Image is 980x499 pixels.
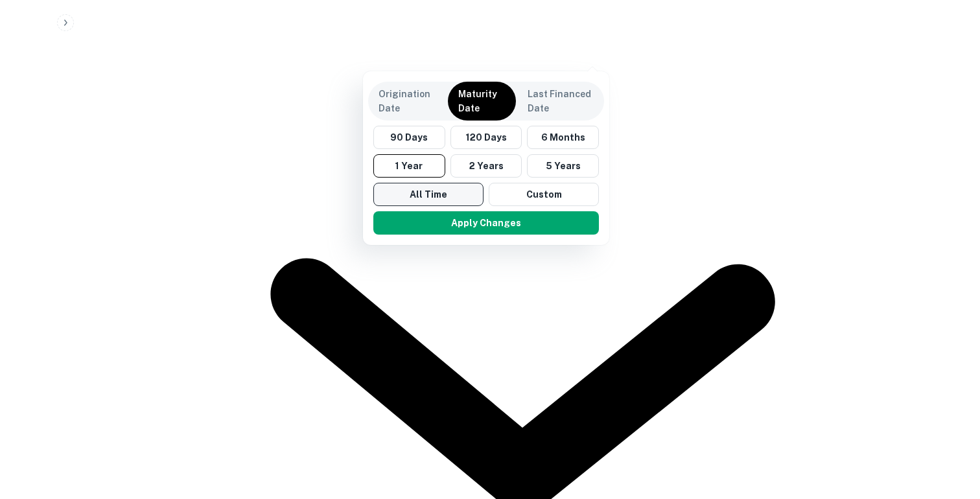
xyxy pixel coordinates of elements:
[373,183,484,206] button: All Time
[373,126,445,149] button: 90 Days
[450,126,522,149] button: 120 Days
[458,87,506,115] p: Maturity Date
[373,154,445,178] button: 1 Year
[379,87,436,115] p: Origination Date
[527,126,599,149] button: 6 Months
[373,211,599,235] button: Apply Changes
[489,183,599,206] button: Custom
[528,87,594,115] p: Last Financed Date
[450,154,522,178] button: 2 Years
[527,154,599,178] button: 5 Years
[915,395,980,458] iframe: Chat Widget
